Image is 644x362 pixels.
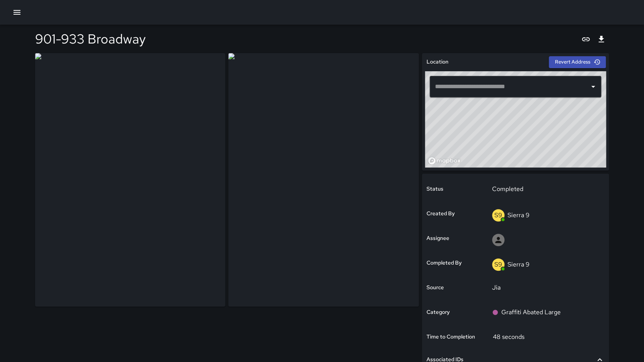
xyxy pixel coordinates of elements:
button: Open [588,81,598,92]
p: Completed [492,184,599,194]
p: 48 seconds [493,333,524,341]
h6: Completed By [427,259,462,267]
p: S9 [494,260,502,269]
h4: 901-933 Broadway [35,31,146,47]
img: request_images%2F32974c30-982a-11f0-9c63-71d5a459ea07 [228,53,418,307]
h6: Time to Completion [427,333,475,341]
p: Graffiti Abated Large [501,308,561,317]
h6: Location [427,58,448,66]
button: Copy link [578,32,593,47]
button: Export [593,32,609,47]
p: Sierra 9 [507,211,529,219]
h6: Assignee [427,234,449,243]
p: Sierra 9 [507,260,529,268]
button: Revert Address [549,56,606,68]
p: S9 [494,211,502,220]
h6: Created By [427,209,455,218]
h6: Status [427,185,443,193]
img: request_images%2F3178bcd0-982a-11f0-9c63-71d5a459ea07 [35,53,225,307]
h6: Source [427,283,444,292]
h6: Category [427,308,450,317]
p: Jia [492,283,599,292]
